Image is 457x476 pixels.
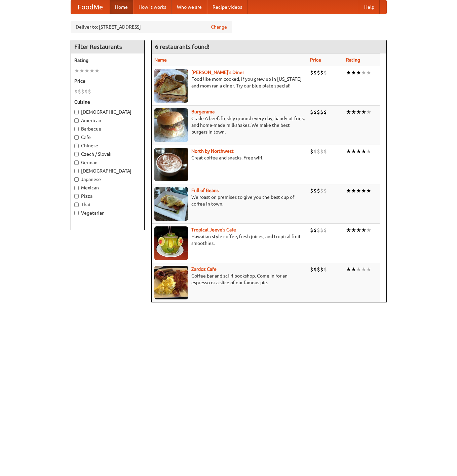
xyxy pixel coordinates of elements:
[323,226,327,234] li: $
[74,210,141,216] label: Vegetarian
[366,187,371,194] li: ★
[317,187,320,194] li: $
[71,40,144,53] h4: Filter Restaurants
[351,148,356,155] li: ★
[346,108,351,116] li: ★
[310,266,313,273] li: $
[154,154,305,161] p: Great coffee and snacks. Free wifi.
[191,109,215,114] a: Burgerama
[313,148,317,155] li: $
[310,187,313,194] li: $
[317,69,320,76] li: $
[154,148,188,181] img: north.jpg
[74,151,141,157] label: Czech / Slovak
[88,88,91,95] li: $
[110,0,133,14] a: Home
[320,108,323,116] li: $
[74,177,79,182] input: Japanese
[323,69,327,76] li: $
[323,108,327,116] li: $
[74,152,79,156] input: Czech / Slovak
[89,67,94,74] li: ★
[81,88,84,95] li: $
[191,188,219,193] a: Full of Beans
[79,67,84,74] li: ★
[191,70,244,75] a: [PERSON_NAME]'s Diner
[74,125,141,132] label: Barbecue
[74,186,79,190] input: Mexican
[74,118,79,123] input: American
[154,272,305,286] p: Coffee bar and sci-fi bookshop. Come in for an espresso or a slice of our famous pie.
[356,69,361,76] li: ★
[211,24,227,30] a: Change
[313,69,317,76] li: $
[366,108,371,116] li: ★
[346,69,351,76] li: ★
[351,187,356,194] li: ★
[74,168,141,174] label: [DEMOGRAPHIC_DATA]
[74,142,141,149] label: Chinese
[317,108,320,116] li: $
[366,226,371,234] li: ★
[361,148,366,155] li: ★
[191,148,234,154] a: North by Northwest
[313,226,317,234] li: $
[351,69,356,76] li: ★
[310,57,321,63] a: Price
[74,203,79,207] input: Thai
[310,69,313,76] li: $
[361,187,366,194] li: ★
[359,0,380,14] a: Help
[71,21,232,33] div: Deliver to: [STREET_ADDRESS]
[155,43,210,50] ng-pluralize: 6 restaurants found!
[74,99,141,105] h5: Cuisine
[84,88,88,95] li: $
[346,226,351,234] li: ★
[74,67,79,74] li: ★
[154,194,305,207] p: We roast on premises to give you the best cup of coffee in town.
[84,67,89,74] li: ★
[351,266,356,273] li: ★
[351,226,356,234] li: ★
[74,176,141,183] label: Japanese
[346,57,360,63] a: Rating
[74,135,79,140] input: Cafe
[172,0,207,14] a: Who we are
[154,108,188,142] img: burgerama.jpg
[320,226,323,234] li: $
[154,76,305,89] p: Food like mom cooked, if you grew up in [US_STATE] and mom ran a diner. Try our blue plate special!
[74,184,141,191] label: Mexican
[361,226,366,234] li: ★
[74,201,141,208] label: Thai
[191,266,217,272] a: Zardoz Cafe
[74,134,141,141] label: Cafe
[310,108,313,116] li: $
[310,148,313,155] li: $
[74,159,141,166] label: German
[191,227,236,232] a: Tropical Jeeve's Cafe
[361,69,366,76] li: ★
[356,187,361,194] li: ★
[74,117,141,124] label: American
[317,226,320,234] li: $
[71,0,110,14] a: FoodMe
[313,108,317,116] li: $
[74,169,79,173] input: [DEMOGRAPHIC_DATA]
[74,193,141,199] label: Pizza
[320,69,323,76] li: $
[366,148,371,155] li: ★
[351,108,356,116] li: ★
[74,194,79,198] input: Pizza
[74,211,79,215] input: Vegetarian
[320,266,323,273] li: $
[154,115,305,135] p: Grade A beef, freshly ground every day, hand-cut fries, and home-made milkshakes. We make the bes...
[346,148,351,155] li: ★
[356,148,361,155] li: ★
[207,0,247,14] a: Recipe videos
[356,266,361,273] li: ★
[74,78,141,84] h5: Price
